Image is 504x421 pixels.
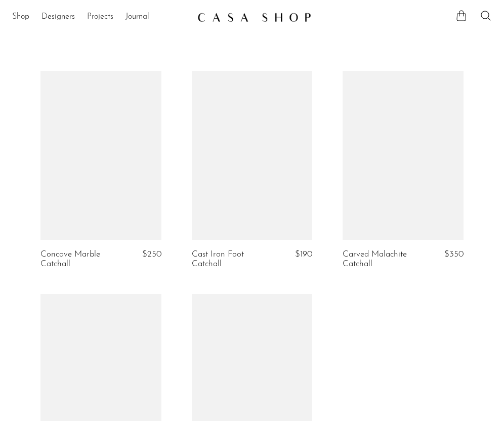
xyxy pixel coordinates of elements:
[444,250,464,259] span: $350
[142,250,161,259] span: $250
[295,250,312,259] span: $190
[12,9,189,26] nav: Desktop navigation
[41,11,75,24] a: Designers
[192,250,270,269] a: Cast Iron Foot Catchall
[12,11,29,24] a: Shop
[125,11,149,24] a: Journal
[87,11,113,24] a: Projects
[343,250,421,269] a: Carved Malachite Catchall
[40,250,119,269] a: Concave Marble Catchall
[12,9,189,26] ul: NEW HEADER MENU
